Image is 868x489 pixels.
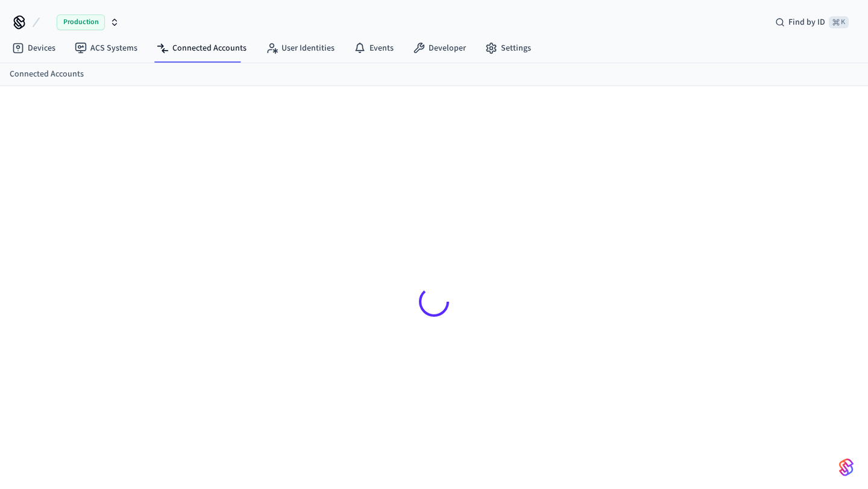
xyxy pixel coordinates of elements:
[344,37,403,59] a: Events
[147,37,256,59] a: Connected Accounts
[788,16,825,28] span: Find by ID
[476,37,541,59] a: Settings
[256,37,344,59] a: User Identities
[2,37,65,59] a: Devices
[403,37,476,59] a: Developer
[766,11,858,33] div: Find by ID⌘ K
[829,16,849,28] span: ⌘ K
[57,14,105,30] span: Production
[65,37,147,59] a: ACS Systems
[10,68,84,81] a: Connected Accounts
[839,458,854,477] img: SeamLogoGradient.69752ec5.svg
